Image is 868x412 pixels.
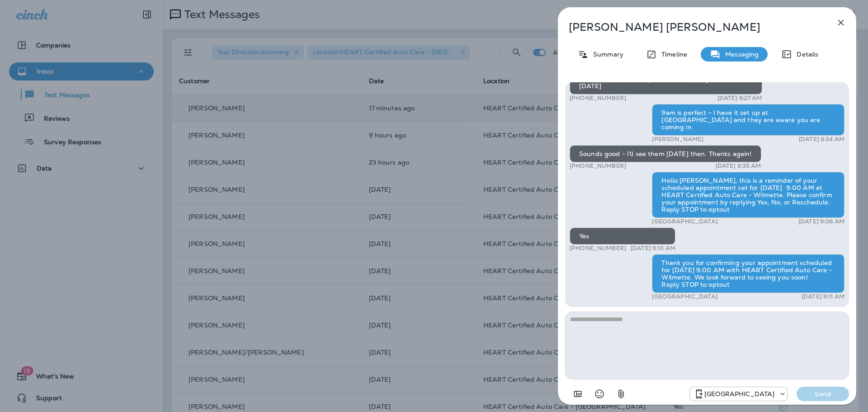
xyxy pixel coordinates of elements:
button: Select an emoji [590,385,609,403]
button: Add in a premade template [569,385,587,403]
p: [PERSON_NAME] [PERSON_NAME] [569,21,816,33]
p: [DATE] 8:34 AM [799,136,844,143]
p: [PHONE_NUMBER] [570,95,626,102]
p: [PHONE_NUMBER] [570,162,626,170]
p: [DATE] 9:10 AM [631,245,675,252]
p: Messaging [721,51,759,58]
p: [DATE] 8:27 AM [717,95,762,102]
p: [GEOGRAPHIC_DATA] [652,218,717,225]
p: [DATE] 8:35 AM [716,162,761,170]
p: [PERSON_NAME] [652,136,703,143]
div: Yes [570,227,675,245]
p: [DATE] 9:08 AM [798,218,844,225]
p: Timeline [657,51,687,58]
div: Hello [PERSON_NAME], this is a reminder of your scheduled appointment set for [DATE] 9:00 AM at H... [652,172,844,218]
p: Details [792,51,818,58]
p: Summary [589,51,623,58]
div: +1 (847) 262-3704 [690,388,787,399]
div: Sounds good - i'll see them [DATE] then. Thanks again! [570,145,761,162]
div: 9am is perfect - I have it set up at [GEOGRAPHIC_DATA] and they are aware you are coming in [652,104,844,136]
p: [PHONE_NUMBER] [570,245,626,252]
p: [DATE] 9:11 AM [802,293,844,300]
p: [GEOGRAPHIC_DATA] [652,293,717,300]
p: [GEOGRAPHIC_DATA] [704,390,774,398]
div: Thank you for confirming your appointment scheduled for [DATE] 9:00 AM with HEART Certified Auto ... [652,254,844,293]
